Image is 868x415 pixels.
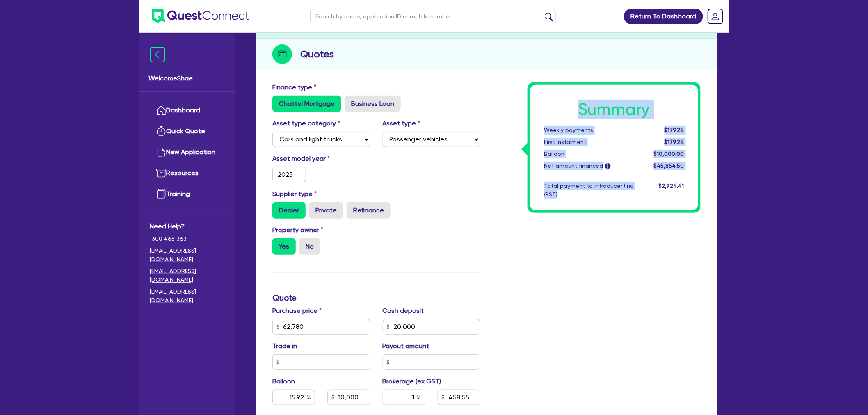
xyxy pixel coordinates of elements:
img: new-application [156,147,166,157]
input: Search by name, application ID or mobile number... [310,9,556,23]
a: Dropdown toggle [705,6,726,27]
label: Cash deposit [383,306,424,316]
label: No [299,238,320,255]
img: resources [156,168,166,178]
h3: Quote [272,293,480,303]
a: Dashboard [150,100,224,121]
label: Property owner [272,225,323,235]
img: quick-quote [156,126,166,136]
label: Purchase price [272,306,322,316]
span: $10,000.00 [654,150,684,157]
span: i [605,163,611,169]
img: quest-connect-logo-blue [152,9,249,23]
div: Weekly payments [538,126,640,135]
label: Asset type category [272,119,340,128]
span: 1300 465 363 [150,235,224,243]
a: Resources [150,163,224,184]
label: Yes [272,238,296,255]
label: Trade in [272,341,297,351]
span: $179.24 [665,139,684,145]
label: Business Loan [345,96,401,112]
label: Refinance [347,202,391,219]
label: Balloon [272,376,295,386]
label: Private [309,202,343,219]
h1: Summary [544,100,684,119]
img: icon-menu-close [150,47,165,62]
span: $45,854.50 [654,162,684,169]
label: Brokerage (ex GST) [383,376,441,386]
label: Asset model year [266,154,377,164]
label: Supplier type [272,189,317,199]
span: $179.24 [665,127,684,133]
img: step-icon [272,44,292,64]
label: Payout amount [383,341,429,351]
span: Need Help? [150,221,224,231]
a: Return To Dashboard [624,9,703,24]
img: training [156,189,166,199]
label: Chattel Mortgage [272,96,341,112]
a: [EMAIL_ADDRESS][DOMAIN_NAME] [150,287,224,305]
label: Dealer [272,202,306,219]
h2: Quotes [300,47,334,62]
a: [EMAIL_ADDRESS][DOMAIN_NAME] [150,246,224,264]
a: Training [150,184,224,205]
div: First instalment [538,138,640,146]
a: [EMAIL_ADDRESS][DOMAIN_NAME] [150,267,224,284]
div: Balloon [538,150,640,158]
span: Welcome Shae [148,73,225,83]
label: Finance type [272,82,316,92]
div: Net amount financed [538,162,640,170]
span: $2,924.41 [659,182,684,189]
a: Quick Quote [150,121,224,142]
div: Total payment to introducer (inc GST) [538,182,640,199]
a: New Application [150,142,224,163]
label: Asset type [383,119,420,128]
